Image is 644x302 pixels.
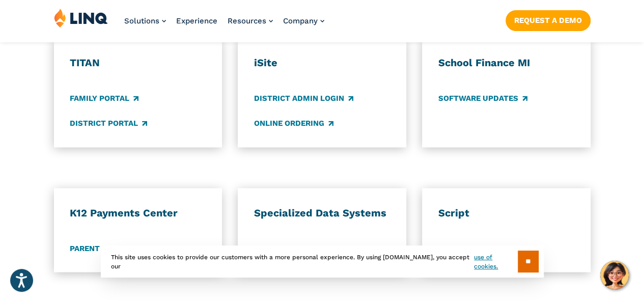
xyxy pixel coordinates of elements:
a: Software Updates [438,93,527,104]
div: This site uses cookies to provide our customers with a more personal experience. By using [DOMAIN... [101,245,544,278]
a: Experience [176,16,217,25]
h3: iSite [254,57,390,70]
h3: Script [438,206,574,219]
h3: TITAN [70,57,206,70]
a: Resources [228,16,273,25]
a: Online Ordering [254,118,333,129]
a: Company [283,16,324,25]
a: Parent Login [70,242,135,254]
nav: Button Navigation [506,8,591,31]
h3: School Finance MI [438,57,574,70]
h3: K12 Payments Center [70,206,206,219]
span: Solutions [124,16,159,25]
span: Company [283,16,318,25]
button: Hello, have a question? Let’s chat. [600,261,629,289]
a: Request a Demo [506,10,591,31]
nav: Primary Navigation [124,8,324,42]
img: LINQ | K‑12 Software [54,8,108,28]
a: Solutions [124,16,166,25]
a: School Login [438,242,505,254]
span: Resources [228,16,266,25]
a: Family Portal [70,93,138,104]
a: District Portal [70,118,147,129]
a: use of cookies. [474,253,517,271]
h3: Specialized Data Systems [254,206,390,219]
a: District Admin Login [254,93,353,104]
a: X-Connect [254,242,309,254]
